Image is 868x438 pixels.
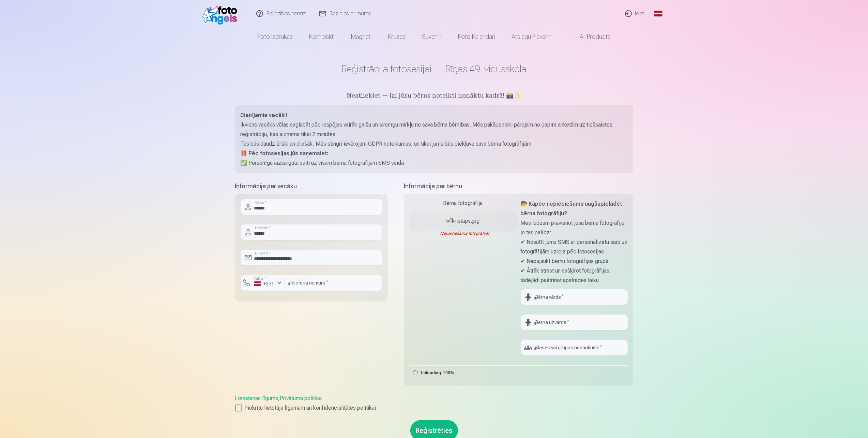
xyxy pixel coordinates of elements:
img: kristaps.jpg [446,217,479,225]
h1: Reģistrācija fotosesijai — Rīgas 49. vidusskola [235,63,633,75]
a: All products [561,27,619,46]
strong: 🧒 Kāpēc nepieciešams augšupielādēt bērna fotogrāfiju? [521,201,622,217]
a: Foto kalendāri [450,27,503,46]
a: Atslēgu piekariņi [503,27,561,46]
img: /fa1 [202,3,241,25]
a: Privātuma politika [280,395,322,401]
div: Nepieciešama fotogrāfija! [410,231,517,236]
strong: Cienījamie vecāki! [241,112,287,118]
div: Bērna fotogrāfija [410,199,517,207]
a: Suvenīri [414,27,450,46]
p: Ikviens vecāks vēlas saglabāt pēc iespējas vairāk gaišu un sirsnīgu mirkļu no sava bērna bērnības... [241,120,628,139]
a: Magnēti [343,27,380,46]
label: Valsts [252,276,268,281]
a: Foto izdrukas [249,27,301,46]
p: Mēs lūdzam pievienot jūsu bērna fotogrāfiju, jo tas palīdz: [521,218,628,237]
h5: Informācija par vecāku [235,181,388,191]
p: ✔ Nepajaukt bērnu fotogrāfijas grupā [521,257,628,266]
h5: Informācija par bērnu [404,181,633,191]
p: ✔ Nosūtīt jums SMS ar personalizētu saiti uz fotogrāfijām uzreiz pēc fotosesijas [521,237,628,257]
div: Uploading: 100% [421,371,455,375]
p: ✔ Ātrāk atrast un sašķirot fotogrāfijas, tādējādi paātrinot apstrādes laiku [521,266,628,285]
a: Krūzes [380,27,414,46]
label: Piekrītu lietotāja līgumam un konfidencialitātes politikai [235,404,633,412]
button: Valsts*+371 [241,275,285,291]
div: Uploading [410,365,456,381]
div: 100% [410,365,628,366]
div: , [235,394,633,412]
a: Lietošanas līgums [235,395,278,401]
h5: Neatliekiet — lai jūsu bērns noteikti nonāktu kadrā! 📸✨ [235,91,633,101]
div: +371 [254,280,275,287]
strong: 🎁 Pēc fotosesijas jūs saņemsiet: [241,150,329,157]
p: Tas būs daudz ērtāk un drošāk. Mēs stingri ievērojam GDPR noteikumus, un tikai jums būs piekļuve ... [241,139,628,149]
a: Komplekti [301,27,343,46]
p: ✅ Personīgu aizsargātu saiti uz visām bērna fotogrāfijām SMS veidā [241,158,628,168]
